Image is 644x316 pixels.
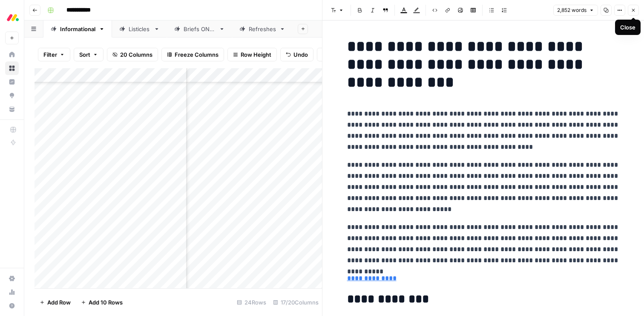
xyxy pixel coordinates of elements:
button: Workspace: Monday.com [5,7,19,28]
span: Freeze Columns [175,50,218,59]
span: Filter [43,50,57,59]
a: Browse [5,61,19,75]
button: Row Height [227,48,277,61]
button: Sort [74,48,103,61]
div: 24 Rows [233,296,270,309]
div: Listicles [129,25,150,33]
span: Sort [79,50,90,59]
div: 17/20 Columns [270,296,322,309]
a: Opportunities [5,89,19,102]
a: Home [5,48,19,61]
div: Informational [60,25,95,33]
a: Your Data [5,102,19,116]
button: 2,852 words [553,5,598,16]
img: Monday.com Logo [5,10,20,25]
a: Briefs ONLY [167,20,232,38]
a: Settings [5,272,19,285]
div: Refreshes [249,25,276,33]
button: Add Row [34,296,76,309]
span: Undo [293,50,308,59]
button: Freeze Columns [161,48,224,61]
span: 2,852 words [557,6,586,14]
button: Undo [280,48,313,61]
span: Add 10 Rows [89,298,123,307]
a: Refreshes [232,20,293,38]
a: Informational [43,20,112,38]
span: Row Height [241,50,271,59]
span: 20 Columns [120,50,152,59]
button: Filter [38,48,70,61]
a: Insights [5,75,19,89]
a: Listicles [112,20,167,38]
button: Add 10 Rows [76,296,128,309]
span: Add Row [47,298,71,307]
button: Help + Support [5,299,19,313]
div: Briefs ONLY [184,25,216,33]
a: Usage [5,285,19,299]
button: 20 Columns [107,48,158,61]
